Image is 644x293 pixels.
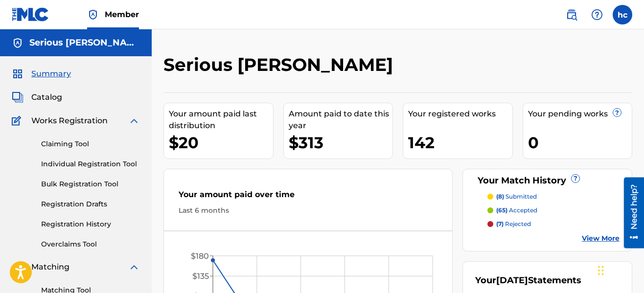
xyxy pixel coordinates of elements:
tspan: $135 [192,271,209,281]
span: ? [613,109,621,116]
div: Help [587,5,607,24]
div: Your amount paid over time [179,189,437,205]
p: rejected [496,220,531,228]
span: (8) [496,193,504,200]
span: (7) [496,220,504,227]
div: $20 [169,132,273,154]
img: search [566,9,577,21]
a: (65) accepted [487,206,620,215]
a: Public Search [562,5,581,24]
a: (7) rejected [487,220,620,228]
img: Accounts [12,37,23,49]
div: User Menu [613,5,632,24]
a: Bulk Registration Tool [41,179,140,189]
div: Need help? [11,7,24,52]
span: Works Registration [31,115,108,127]
a: SummarySummary [12,68,71,80]
div: Amount paid to date this year [289,108,393,132]
div: Your registered works [408,108,512,120]
iframe: Resource Center [617,178,644,248]
div: Your pending works [528,108,632,120]
a: Individual Registration Tool [41,159,140,169]
div: Your Match History [475,174,620,187]
img: Matching [12,261,24,273]
p: submitted [496,192,537,201]
a: (8) submitted [487,192,620,201]
h5: Serious Gambino [29,37,140,48]
img: Summary [12,68,23,80]
img: Catalog [12,91,23,103]
div: Last 6 months [179,205,437,216]
tspan: $180 [191,251,209,261]
a: Overclaims Tool [41,239,140,249]
span: Summary [31,68,71,80]
img: expand [128,115,140,127]
span: Matching [31,261,69,273]
div: 0 [528,132,632,154]
span: ? [572,175,579,182]
img: Top Rightsholder [87,9,99,21]
img: expand [128,261,140,273]
span: Catalog [31,91,62,103]
div: Drag [598,256,604,285]
div: Your Statements [475,274,581,287]
a: CatalogCatalog [12,91,62,103]
h2: Serious [PERSON_NAME] [163,54,398,76]
span: (65) [496,206,507,214]
div: $313 [289,132,393,154]
img: Works Registration [12,115,24,127]
div: Your amount paid last distribution [169,108,273,132]
p: accepted [496,206,537,215]
img: MLC Logo [12,7,49,22]
a: Registration History [41,219,140,229]
div: 142 [408,132,512,154]
a: Registration Drafts [41,199,140,209]
span: [DATE] [496,275,528,286]
a: Claiming Tool [41,139,140,149]
iframe: Chat Widget [595,246,644,293]
a: View More [582,233,620,244]
img: help [591,9,603,21]
span: Member [105,9,139,20]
